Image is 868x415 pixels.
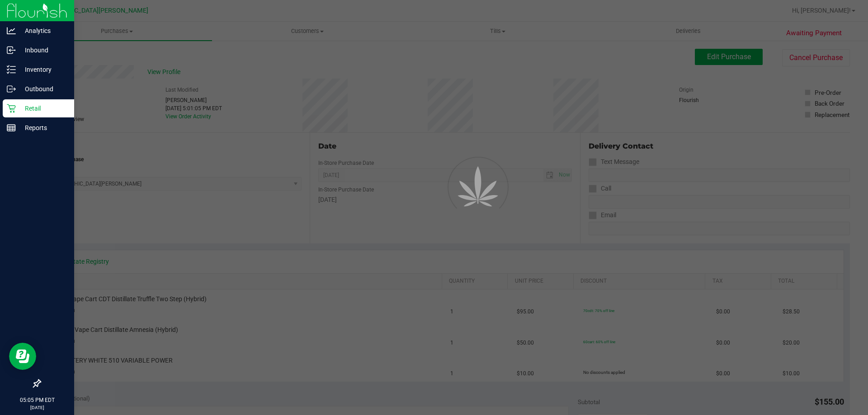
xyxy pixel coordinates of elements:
p: Retail [16,103,70,114]
inline-svg: Retail [7,104,16,113]
inline-svg: Reports [7,123,16,132]
inline-svg: Analytics [7,26,16,35]
p: Inbound [16,45,70,56]
p: Outbound [16,84,70,94]
p: Inventory [16,64,70,75]
inline-svg: Inbound [7,46,16,55]
p: [DATE] [4,404,70,411]
iframe: Resource center [9,343,36,370]
inline-svg: Inventory [7,65,16,74]
p: 05:05 PM EDT [4,396,70,404]
p: Analytics [16,25,70,36]
p: Reports [16,122,70,133]
inline-svg: Outbound [7,84,16,93]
